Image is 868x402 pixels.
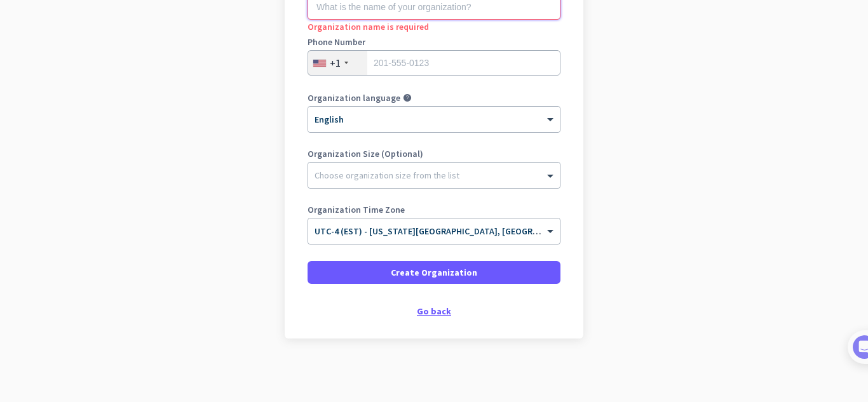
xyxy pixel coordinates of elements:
[308,37,560,46] label: Phone Number
[403,93,412,102] i: help
[391,266,477,279] span: Create Organization
[308,149,560,158] label: Organization Size (Optional)
[308,93,400,102] label: Organization language
[308,307,560,316] div: Go back
[308,205,560,214] label: Organization Time Zone
[308,261,560,284] button: Create Organization
[308,50,560,76] input: 201-555-0123
[308,21,429,32] span: Organization name is required
[330,57,341,69] div: +1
